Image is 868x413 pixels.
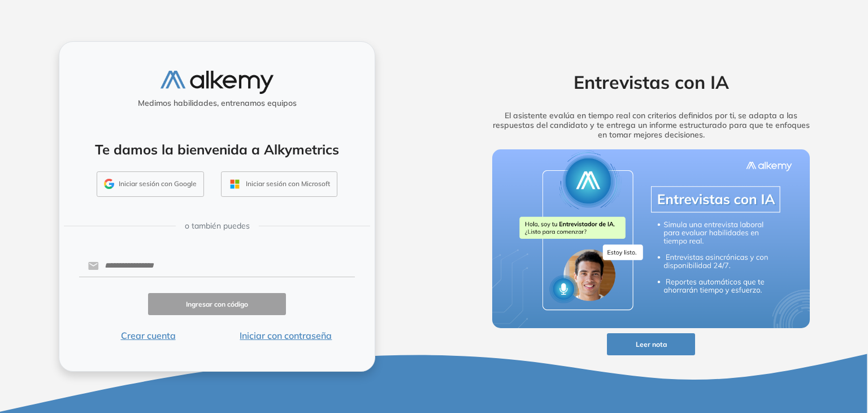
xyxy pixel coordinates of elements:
[221,171,337,197] button: Iniciar sesión con Microsoft
[148,293,286,315] button: Ingresar con código
[97,171,204,197] button: Iniciar sesión con Google
[475,111,827,139] h5: El asistente evalúa en tiempo real con criterios definidos por ti, se adapta a las respuestas del...
[79,329,217,342] button: Crear cuenta
[228,178,241,191] img: OUTLOOK_ICON
[160,71,274,94] img: logo-alkemy
[475,71,827,93] h2: Entrevistas con IA
[492,149,810,328] img: img-more-info
[74,141,360,158] h4: Te damos la bienvenida a Alkymetrics
[607,333,695,355] button: Leer nota
[104,179,114,189] img: GMAIL_ICON
[185,220,250,232] span: o también puedes
[64,98,370,108] h5: Medimos habilidades, entrenamos equipos
[217,329,355,342] button: Iniciar con contraseña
